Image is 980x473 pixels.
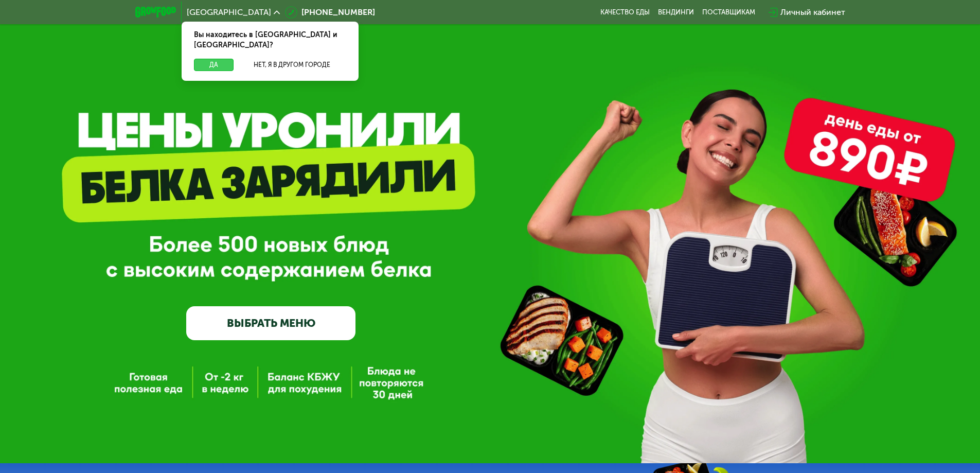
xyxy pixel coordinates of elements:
button: Нет, я в другом городе [238,59,346,71]
div: Личный кабинет [780,6,845,19]
div: поставщикам [702,8,755,16]
button: Да [194,59,234,71]
span: [GEOGRAPHIC_DATA] [187,8,271,16]
a: ВЫБРАТЬ МЕНЮ [186,306,355,340]
div: Вы находитесь в [GEOGRAPHIC_DATA] и [GEOGRAPHIC_DATA]? [182,22,359,59]
a: Вендинги [658,8,694,16]
a: Качество еды [600,8,650,16]
a: [PHONE_NUMBER] [285,6,375,19]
